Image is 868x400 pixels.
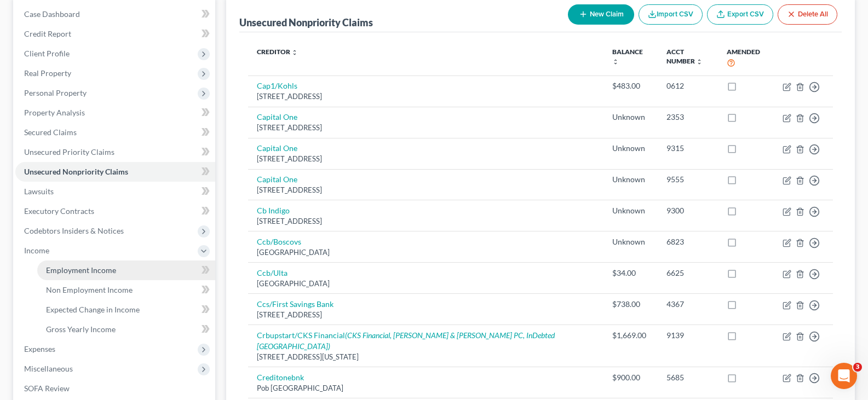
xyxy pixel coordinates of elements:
[37,260,215,280] a: Employment Income
[666,330,709,341] div: 9139
[612,268,648,279] div: $34.00
[612,80,648,91] div: $483.00
[666,268,709,279] div: 6625
[24,226,124,235] span: Codebtors Insiders & Notices
[257,185,595,195] div: [STREET_ADDRESS]
[257,48,298,56] a: Creditor unfold_more
[612,236,648,247] div: Unknown
[707,4,773,25] a: Export CSV
[666,174,709,185] div: 9555
[24,127,77,137] span: Secured Claims
[24,88,87,97] span: Personal Property
[639,4,703,25] button: Import CSV
[257,247,595,258] div: [GEOGRAPHIC_DATA]
[24,147,114,156] span: Unsecured Priority Claims
[257,331,555,351] i: (CKS Financial, [PERSON_NAME] & [PERSON_NAME] PC, InDebted [GEOGRAPHIC_DATA])
[15,24,215,44] a: Credit Report
[46,324,116,334] span: Gross Yearly Income
[696,59,703,65] i: unfold_more
[778,4,837,25] button: Delete All
[257,383,595,393] div: Pob [GEOGRAPHIC_DATA]
[612,59,619,65] i: unfold_more
[666,236,709,247] div: 6823
[24,206,94,216] span: Executory Contracts
[257,81,297,90] a: Cap1/Kohls
[666,112,709,123] div: 2353
[46,305,140,314] span: Expected Change in Income
[291,49,298,56] i: unfold_more
[15,162,215,182] a: Unsecured Nonpriority Claims
[37,300,215,320] a: Expected Change in Income
[24,384,70,393] span: SOFA Review
[257,279,595,289] div: [GEOGRAPHIC_DATA]
[568,4,634,25] button: New Claim
[831,363,857,389] iframe: Intercom live chat
[257,206,290,215] a: Cb Indigo
[666,299,709,310] div: 4367
[257,237,301,246] a: Ccb/Boscovs
[666,205,709,216] div: 9300
[612,299,648,310] div: $738.00
[24,344,55,353] span: Expenses
[15,379,215,398] a: SOFA Review
[718,41,774,76] th: Amended
[853,363,862,372] span: 3
[257,373,304,382] a: Creditonebnk
[612,48,643,65] a: Balance unfold_more
[15,103,215,123] a: Property Analysis
[257,154,595,164] div: [STREET_ADDRESS]
[24,49,70,58] span: Client Profile
[24,167,128,176] span: Unsecured Nonpriority Claims
[15,123,215,142] a: Secured Claims
[24,29,71,38] span: Credit Report
[257,112,297,121] a: Capital One
[15,142,215,162] a: Unsecured Priority Claims
[239,16,373,29] div: Unsecured Nonpriority Claims
[666,48,703,65] a: Acct Number unfold_more
[37,320,215,339] a: Gross Yearly Income
[24,9,80,19] span: Case Dashboard
[24,68,71,78] span: Real Property
[37,280,215,300] a: Non Employment Income
[257,310,595,320] div: [STREET_ADDRESS]
[612,174,648,185] div: Unknown
[612,372,648,383] div: $900.00
[257,175,297,184] a: Capital One
[612,143,648,154] div: Unknown
[612,205,648,216] div: Unknown
[666,372,709,383] div: 5685
[666,143,709,154] div: 9315
[257,268,288,277] a: Ccb/Ulta
[257,143,297,153] a: Capital One
[46,265,116,275] span: Employment Income
[257,352,595,362] div: [STREET_ADDRESS][US_STATE]
[257,216,595,227] div: [STREET_ADDRESS]
[46,285,133,294] span: Non Employment Income
[15,201,215,221] a: Executory Contracts
[257,331,555,351] a: Crbupstart/CKS Financial(CKS Financial, [PERSON_NAME] & [PERSON_NAME] PC, InDebted [GEOGRAPHIC_DA...
[257,299,334,309] a: Ccs/First Savings Bank
[24,246,49,255] span: Income
[15,182,215,201] a: Lawsuits
[257,123,595,133] div: [STREET_ADDRESS]
[24,187,54,196] span: Lawsuits
[24,364,73,373] span: Miscellaneous
[666,80,709,91] div: 0612
[612,112,648,123] div: Unknown
[257,91,595,102] div: [STREET_ADDRESS]
[612,330,648,341] div: $1,669.00
[15,4,215,24] a: Case Dashboard
[24,108,85,117] span: Property Analysis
